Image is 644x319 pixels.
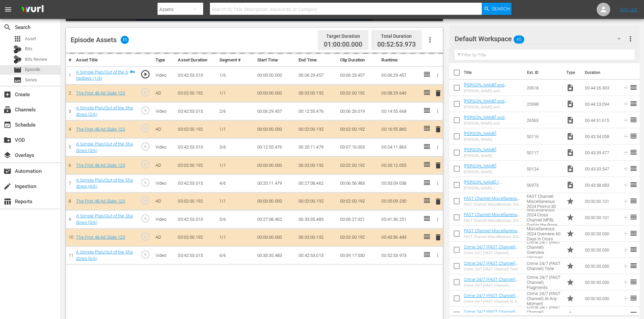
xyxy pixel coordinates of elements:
[255,102,296,121] td: 00:06:29.457
[175,246,217,265] td: 00:42:53.013
[66,229,73,246] td: 10
[524,96,564,112] td: 25998
[217,102,254,121] td: 2/6
[622,181,629,189] svg: Add to Episode
[76,163,125,168] a: The First 48 Ad Slate 120
[629,278,638,286] span: reorder
[379,138,420,157] td: 00:24:11.863
[66,157,73,175] td: 6
[582,225,619,242] td: 00:00:30.030
[379,54,420,67] th: Runtime
[337,246,379,265] td: 00:09:17.530
[626,35,635,43] span: more_vert
[566,165,574,173] span: Video
[296,229,337,246] td: 00:02:00.192
[379,210,420,229] td: 00:41:36.251
[524,177,564,193] td: 56973
[566,246,574,254] span: Promo
[3,90,11,99] span: Create
[622,116,629,124] svg: Add to Episode
[66,54,73,67] th: #
[136,11,149,21] button: Play
[217,121,254,138] td: 1/1
[153,121,175,138] td: AD
[149,11,163,21] button: Mute
[153,229,175,246] td: AD
[153,66,175,84] td: Video
[153,54,175,67] th: Type
[464,251,521,255] div: Crime 24/7 (FAST Channel) Overview Uncover
[629,181,638,189] span: reorder
[524,274,564,290] td: Crime 24/7 (FAST Channel) Fragments
[296,174,337,192] td: 00:27:08.462
[255,192,296,210] td: 00:00:00.000
[562,63,581,82] th: Type
[140,213,150,223] span: play_circle_outline
[379,229,420,246] td: 00:43:36.443
[14,45,22,53] div: Bits
[14,55,22,63] div: Bits Review
[622,197,629,205] svg: Add to Episode
[626,31,635,47] button: more_vert
[66,246,73,265] td: 11
[629,132,638,140] span: reorder
[153,102,175,121] td: Video
[217,138,254,157] td: 3/6
[379,102,420,121] td: 00:14:55.668
[514,32,524,47] span: 45
[464,163,496,168] a: [PERSON_NAME]
[524,225,564,242] td: FAST Channel Miscellaneous 2024 Overview 60 Days In Cross Channel
[582,112,619,128] td: 00:44:31.615
[337,54,379,67] th: Clip Duration
[217,229,254,246] td: 1/1
[566,197,574,205] span: Promo
[622,133,629,140] svg: Add to Episode
[3,167,11,175] span: Automation
[217,157,254,175] td: 1/1
[524,144,564,161] td: 50117
[582,177,619,193] td: 00:43:38.683
[582,96,619,112] td: 00:44:23.094
[296,157,337,175] td: 00:02:00.192
[175,157,217,175] td: 00:02:00.192
[3,23,11,31] span: Search
[464,212,520,227] a: FAST Channel Miscellaneous 2024 Cross Channel MFBL Dad to the Bone 30
[582,242,619,258] td: 00:00:30.030
[217,66,254,84] td: 1/6
[73,54,138,67] th: Asset Title
[3,197,11,206] span: Reports
[464,137,496,142] div: [PERSON_NAME]
[140,141,150,152] span: play_circle_outline
[464,105,521,109] div: [PERSON_NAME] and [PERSON_NAME]
[16,2,49,18] img: ans4CAIJ8jUAAAAAAAAAAAAAAAAAAAAAAAAgQb4GAAAAAAAAAAAAAAAAAAAAAAAAJMjXAAAAAAAAAAAAAAAAAAAAAAAAgAT5G...
[3,136,11,144] span: VOD
[76,198,125,204] a: The First 48 Ad Slate 120
[337,157,379,175] td: 00:02:00.192
[217,174,254,192] td: 4/6
[25,77,37,83] span: Series
[140,123,150,133] span: play_circle_outline
[140,69,150,79] span: play_circle_outline
[379,121,420,138] td: 00:16:55.860
[66,138,73,157] td: 5
[337,174,379,192] td: 00:06:56.983
[217,246,254,265] td: 6/6
[121,36,129,44] span: 11
[175,121,217,138] td: 00:02:00.192
[3,121,11,129] span: Schedule
[140,87,150,98] span: play_circle_outline
[255,229,296,246] td: 00:00:00.000
[296,192,337,210] td: 00:02:00.192
[296,102,337,121] td: 00:12:55.476
[629,310,638,318] span: reorder
[566,149,574,157] span: Video
[337,102,379,121] td: 00:06:26.019
[622,278,629,286] svg: Add to Episode
[76,127,125,132] a: The First 48 Ad Slate 120
[582,274,619,290] td: 00:00:30.030
[25,66,40,73] span: Episode
[337,210,379,229] td: 00:06:27.021
[324,31,362,41] div: Target Duration
[566,311,574,319] span: Promo
[582,80,619,96] td: 00:44:26.303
